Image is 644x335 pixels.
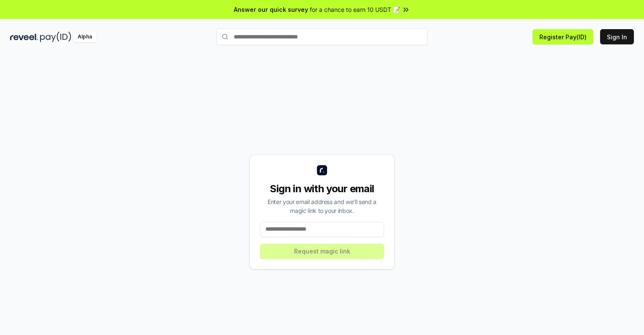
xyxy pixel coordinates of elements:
img: pay_id [40,32,71,42]
div: Enter your email address and we’ll send a magic link to your inbox. [260,197,384,215]
div: Alpha [73,32,97,42]
img: reveel_dark [10,32,38,42]
img: logo_small [317,165,327,175]
span: Answer our quick survey [234,5,308,14]
span: for a chance to earn 10 USDT 📝 [310,5,400,14]
button: Sign In [600,29,634,44]
button: Register Pay(ID) [533,29,593,44]
div: Sign in with your email [260,182,384,196]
